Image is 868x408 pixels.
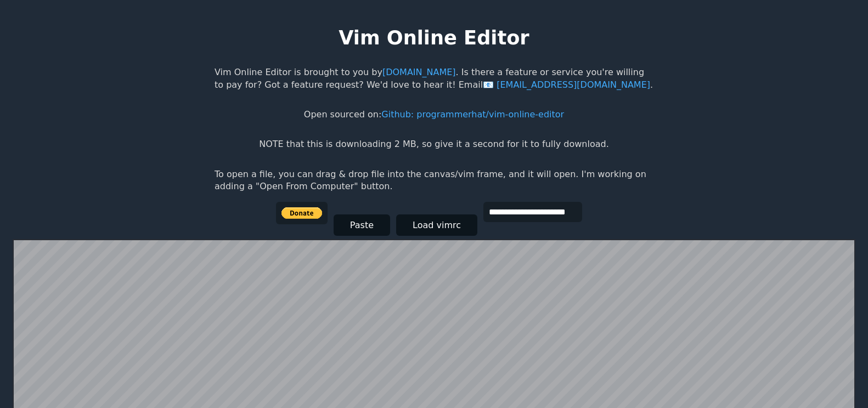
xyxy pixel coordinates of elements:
[396,214,477,236] button: Load vimrc
[382,67,456,77] a: [DOMAIN_NAME]
[215,168,653,193] p: To open a file, you can drag & drop file into the canvas/vim frame, and it will open. I'm working...
[483,80,650,90] a: [EMAIL_ADDRESS][DOMAIN_NAME]
[339,24,529,51] h1: Vim Online Editor
[334,214,390,236] button: Paste
[304,109,564,121] p: Open sourced on:
[215,66,653,91] p: Vim Online Editor is brought to you by . Is there a feature or service you're willing to pay for?...
[381,109,564,120] a: Github: programmerhat/vim-online-editor
[259,138,608,150] p: NOTE that this is downloading 2 MB, so give it a second for it to fully download.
